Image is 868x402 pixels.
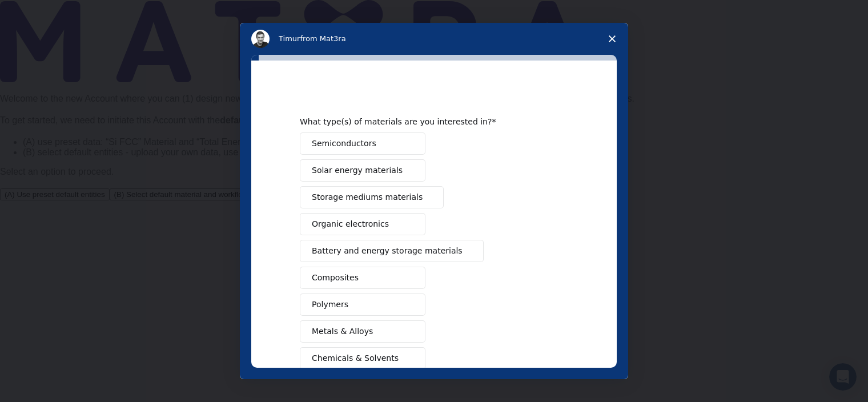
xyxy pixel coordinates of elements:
span: Metals & Alloys [312,325,373,337]
button: Semiconductors [300,132,425,155]
span: Close survey [596,23,628,55]
div: What type(s) of materials are you interested in? [300,116,551,127]
span: Semiconductors [312,138,376,150]
button: Storage mediums materials [300,186,444,208]
span: Solar energy materials [312,164,403,176]
span: Destek [23,8,58,18]
span: from Mat3ra [300,34,345,43]
button: Metals & Alloys [300,320,425,343]
span: Organic electronics [312,218,389,230]
span: Battery and energy storage materials [312,245,463,257]
span: Chemicals & Solvents [312,352,399,364]
button: Organic electronics [300,213,425,235]
button: Solar energy materials [300,159,425,182]
button: Polymers [300,294,425,316]
span: Storage mediums materials [312,191,423,203]
span: Polymers [312,299,348,311]
img: Profile image for Timur [251,30,270,48]
span: Composites [312,272,359,284]
button: Battery and energy storage materials [300,240,484,262]
span: Timur [279,34,300,43]
button: Chemicals & Solvents [300,347,425,369]
button: Composites [300,267,425,289]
